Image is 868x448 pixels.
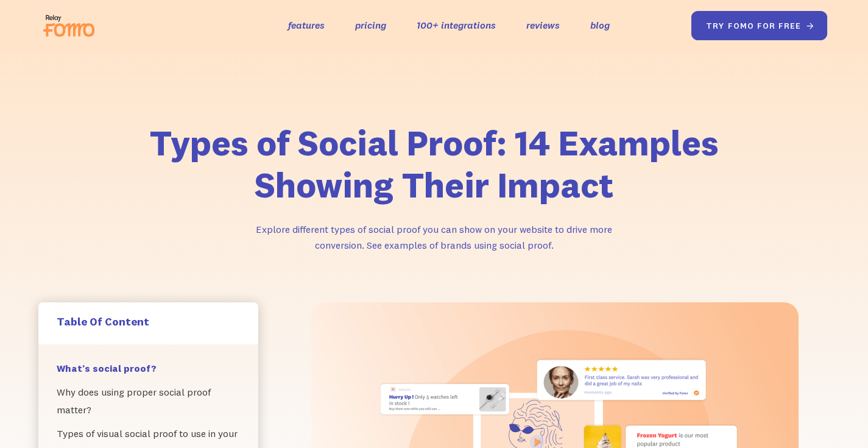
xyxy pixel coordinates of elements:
[252,221,617,254] p: Explore different types of social proof you can show on your website to drive more conversion. Se...
[691,11,827,40] a: try fomo for free
[57,357,240,380] a: What’s social proof?
[590,16,610,34] a: blog
[288,16,325,34] a: features
[57,315,240,329] h5: Table Of Content
[355,16,386,34] a: pricing
[806,20,815,30] span: 
[124,122,745,207] h1: Types of Social Proof: 14 Examples Showing Their Impact
[526,16,560,34] a: reviews
[57,362,157,374] strong: What’s social proof?
[417,16,496,34] a: 100+ integrations
[57,380,240,422] a: Why does using proper social proof matter?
